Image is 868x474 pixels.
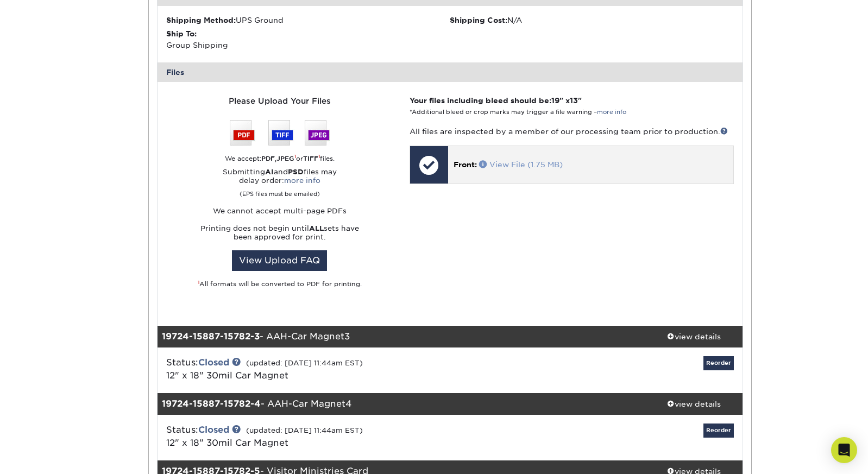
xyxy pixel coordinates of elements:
strong: JPEG [276,155,294,162]
strong: ALL [309,224,324,232]
a: view details [645,326,743,347]
sup: 1 [294,154,296,159]
p: Submitting and files may delay order: [166,168,393,198]
div: view details [645,399,743,409]
div: view details [645,331,743,342]
a: Closed [198,357,229,368]
div: Please Upload Your Files [166,95,393,107]
span: Front: [454,160,477,169]
div: Open Intercom Messenger [831,437,857,463]
small: (EPS files must be emailed) [240,185,320,198]
div: N/A [450,15,734,26]
small: (updated: [DATE] 11:44am EST) [246,359,363,367]
div: Status: [158,424,548,450]
strong: Shipping Cost: [450,16,507,24]
div: UPS Ground [166,15,450,26]
sup: 1 [318,154,320,159]
strong: Ship To: [166,29,197,38]
small: *Additional bleed or crop marks may trigger a file warning – [410,109,626,116]
iframe: Google Customer Reviews [3,441,92,470]
p: Printing does not begin until sets have been approved for print. [166,224,393,242]
div: - AAH-Car Magnet3 [158,326,645,347]
small: (updated: [DATE] 11:44am EST) [246,426,363,434]
a: View File (1.75 MB) [479,160,563,169]
a: 12" x 18" 30mil Car Magnet [166,370,288,381]
a: Closed [198,425,229,435]
strong: PDF [261,155,275,162]
div: - AAH-Car Magnet4 [158,393,645,415]
div: All formats will be converted to PDF for printing. [166,280,393,289]
strong: Shipping Method: [166,16,236,24]
a: Reorder [703,424,734,437]
strong: 19724-15887-15782-4 [162,399,261,409]
span: 19 [551,96,559,105]
div: Files [158,62,743,82]
strong: PSD [288,168,304,176]
strong: 19724-15887-15782-3 [162,331,260,342]
div: Group Shipping [166,28,450,50]
div: We accept: , or files. [166,154,393,163]
img: We accept: PSD, TIFF, or JPEG (JPG) [230,120,330,146]
p: We cannot accept multi-page PDFs [166,207,393,216]
a: more info [597,109,626,116]
sup: 1 [198,280,199,285]
strong: AI [265,168,274,176]
a: more info [284,176,320,185]
p: All files are inspected by a member of our processing team prior to production. [410,126,734,137]
a: view details [645,393,743,415]
strong: Your files including bleed should be: " x " [410,96,582,105]
a: Reorder [703,356,734,370]
strong: TIFF [303,155,318,162]
span: 13 [570,96,578,105]
a: View Upload FAQ [232,250,327,271]
a: 12" x 18" 30mil Car Magnet [166,438,288,448]
div: Status: [158,356,548,382]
